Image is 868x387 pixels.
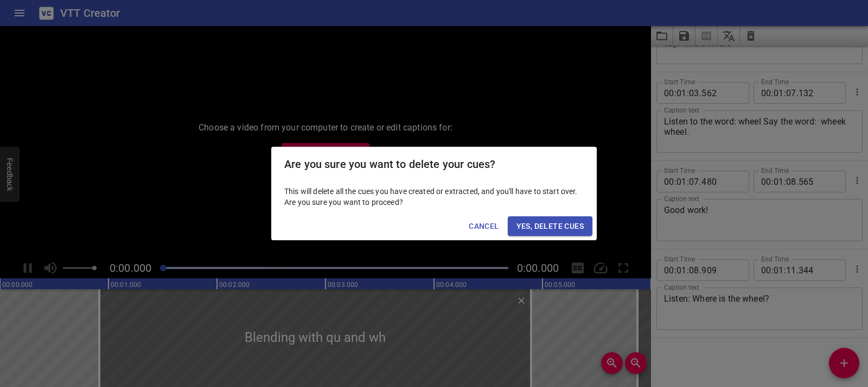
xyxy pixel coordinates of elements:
span: Cancel [469,220,499,233]
button: Cancel [464,216,503,236]
span: Yes, Delete Cues [516,220,584,233]
div: This will delete all the cues you have created or extracted, and you'll have to start over. Are y... [271,182,597,212]
button: Yes, Delete Cues [508,216,592,236]
h2: Are you sure you want to delete your cues? [284,155,584,173]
